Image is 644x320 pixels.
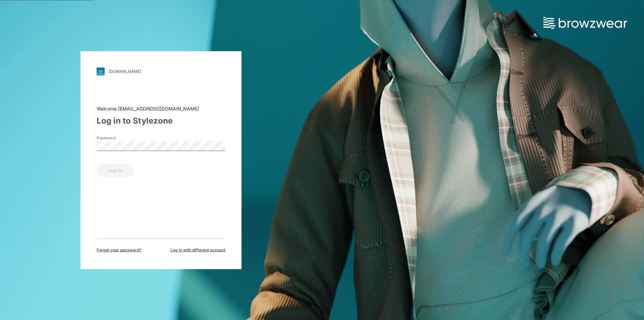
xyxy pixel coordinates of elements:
div: [DOMAIN_NAME] [109,69,141,74]
span: Forget your password? [97,247,142,253]
div: Welcome [EMAIL_ADDRESS][DOMAIN_NAME] [97,105,225,112]
div: Log in to Stylezone [97,115,225,127]
img: browzwear-logo.73288ffb.svg [543,17,627,29]
label: Password [97,135,144,141]
a: [DOMAIN_NAME] [97,67,225,75]
span: Log in with different account [170,247,225,253]
img: svg+xml;base64,PHN2ZyB3aWR0aD0iMjgiIGhlaWdodD0iMjgiIHZpZXdCb3g9IjAgMCAyOCAyOCIgZmlsbD0ibm9uZSIgeG... [97,67,105,75]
